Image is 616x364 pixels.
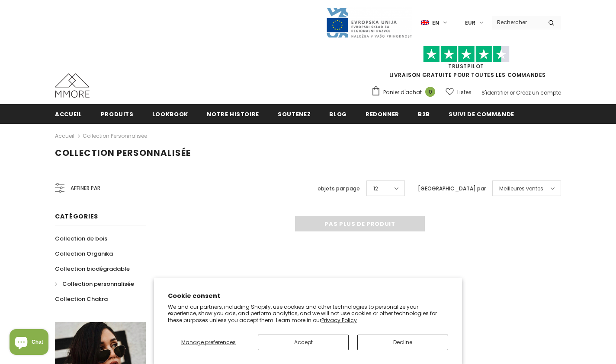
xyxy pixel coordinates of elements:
span: Lookbook [152,110,188,118]
img: Javni Razpis [326,7,412,38]
button: Manage preferences [168,335,249,350]
a: Collection personnalisée [83,132,147,139]
span: Accueil [55,110,82,118]
span: Collection de bois [55,234,107,243]
button: Decline [357,335,448,350]
a: TrustPilot [448,63,484,70]
span: Blog [329,110,347,118]
a: Privacy Policy [321,317,357,324]
span: Catégories [55,212,98,221]
span: 12 [373,184,378,193]
input: Search Site [492,16,542,28]
a: Collection Organika [55,246,113,261]
span: Produits [101,110,134,118]
span: Collection personnalisée [55,147,191,159]
span: Collection Organika [55,250,113,258]
span: B2B [418,110,430,118]
a: Collection biodégradable [55,261,130,276]
a: Suivi de commande [449,104,514,123]
span: LIVRAISON GRATUITE POUR TOUTES LES COMMANDES [371,50,561,79]
span: Collection Chakra [55,295,108,303]
h2: Cookie consent [168,291,448,301]
span: en [432,19,439,27]
img: Cas MMORE [55,73,90,98]
span: or [510,89,515,96]
a: Javni Razpis [326,19,412,26]
span: Listes [457,88,472,97]
img: i-lang-1.png [421,19,429,26]
a: Produits [101,104,134,123]
a: Collection Chakra [55,291,108,307]
img: Faites confiance aux étoiles pilotes [423,46,510,63]
inbox-online-store-chat: Shopify online store chat [7,329,51,357]
span: soutenez [278,110,311,118]
a: Accueil [55,104,82,123]
a: S'identifier [481,89,508,96]
span: Manage preferences [181,339,236,346]
span: Collection personnalisée [62,280,134,288]
a: Redonner [366,104,399,123]
a: B2B [418,104,430,123]
a: Listes [446,85,472,100]
a: Panier d'achat 0 [371,86,440,99]
p: We and our partners, including Shopify, use cookies and other technologies to personalize your ex... [168,304,448,324]
label: [GEOGRAPHIC_DATA] par [418,184,486,193]
a: Notre histoire [207,104,259,123]
label: objets par page [318,184,360,193]
span: Redonner [366,110,399,118]
a: Blog [329,104,347,123]
a: Collection de bois [55,231,107,246]
span: Panier d'achat [383,88,422,97]
span: Collection biodégradable [55,265,130,273]
a: Lookbook [152,104,188,123]
span: Affiner par [71,184,100,193]
a: Accueil [55,131,74,141]
span: EUR [465,19,475,27]
a: soutenez [278,104,311,123]
span: 0 [425,87,435,97]
a: Collection personnalisée [55,276,134,291]
button: Accept [258,335,349,350]
span: Notre histoire [207,110,259,118]
a: Créez un compte [516,89,561,96]
span: Meilleures ventes [499,184,543,193]
span: Suivi de commande [449,110,514,118]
